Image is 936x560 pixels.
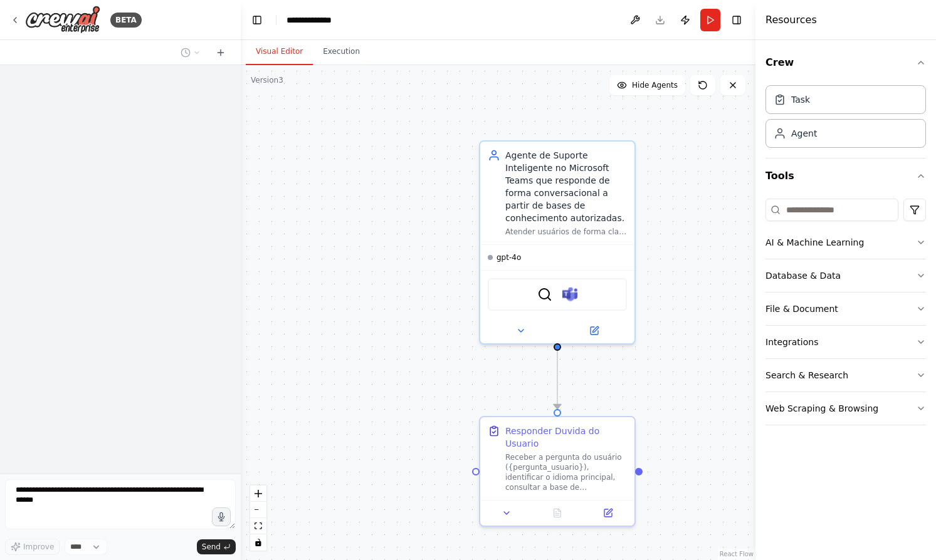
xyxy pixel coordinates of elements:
[251,75,283,85] div: Version 3
[505,227,627,237] div: Atender usuários de forma clara e contextualizada, consultando a KB autorizada (ex.: AMBEV-IA-DOC...
[791,93,810,106] div: Task
[765,158,926,194] button: Tools
[765,303,838,315] div: File & Document
[211,45,231,60] button: Start a new chat
[537,287,552,302] img: QdrantVectorSearchTool
[505,149,627,224] div: Agente de Suporte Inteligente no Microsoft Teams que responde de forma conversacional a partir de...
[765,293,926,325] button: File & Document
[479,416,636,527] div: Responder Duvida do UsuarioReceber a pergunta do usuário ({pergunta_usuario}), identificar o idio...
[728,11,745,29] button: Hide right sidebar
[250,534,266,551] button: toggle interactivity
[720,551,754,557] a: React Flow attribution
[765,236,864,249] div: AI & Machine Learning
[765,80,926,158] div: Crew
[246,39,313,65] button: Visual Editor
[609,75,685,95] button: Hide Agents
[765,336,818,348] div: Integrations
[287,14,351,26] nav: breadcrumb
[479,140,636,345] div: Agente de Suporte Inteligente no Microsoft Teams que responde de forma conversacional a partir de...
[765,194,926,435] div: Tools
[23,542,54,552] span: Improve
[765,45,926,80] button: Crew
[248,11,266,29] button: Hide left sidebar
[765,269,841,282] div: Database & Data
[313,39,370,65] button: Execution
[250,518,266,534] button: fit view
[505,452,627,492] div: Receber a pergunta do usuário ({pergunta_usuario}), identificar o idioma principal, consultar a b...
[559,323,629,338] button: Open in side panel
[202,542,221,552] span: Send
[250,485,266,551] div: React Flow controls
[765,226,926,259] button: AI & Machine Learning
[551,351,564,409] g: Edge from 22ad1d25-6d2d-4d6e-9717-210db03a32fb to a3bd6fcc-79a5-4d69-8415-945d03f3c97b
[176,45,206,60] button: Switch to previous chat
[765,392,926,425] button: Web Scraping & Browsing
[562,287,577,302] img: Microsoft Teams
[497,252,521,262] span: gpt-4o
[791,127,817,140] div: Agent
[632,80,678,90] span: Hide Agents
[765,402,878,415] div: Web Scraping & Browsing
[531,506,584,521] button: No output available
[765,359,926,391] button: Search & Research
[5,539,60,555] button: Improve
[250,502,266,518] button: zoom out
[505,425,627,450] div: Responder Duvida do Usuario
[197,539,236,554] button: Send
[765,13,817,28] h4: Resources
[765,369,848,381] div: Search & Research
[250,485,266,502] button: zoom in
[25,6,100,34] img: Logo
[110,13,142,28] div: BETA
[212,507,231,526] button: Click to speak your automation idea
[765,259,926,292] button: Database & Data
[586,506,629,521] button: Open in side panel
[765,326,926,358] button: Integrations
